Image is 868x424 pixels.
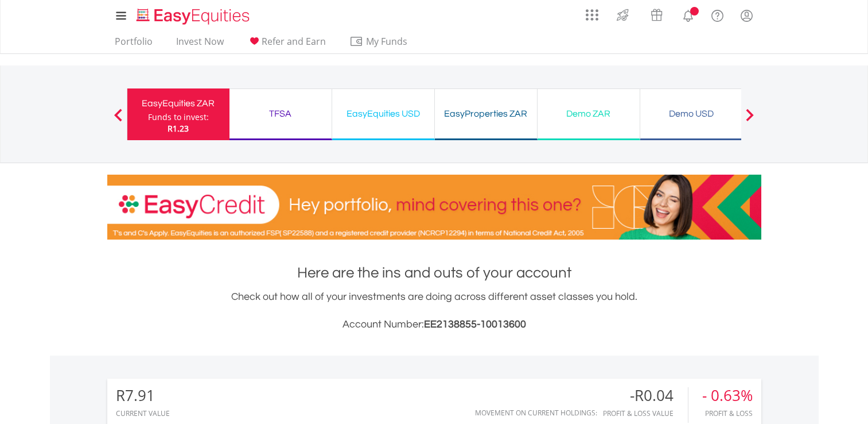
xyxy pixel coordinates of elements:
[116,410,170,417] div: CURRENT VALUE
[703,3,732,26] a: FAQ's and Support
[107,114,130,126] button: Previous
[603,387,688,404] div: -R0.04
[339,106,427,122] div: EasyEquities USD
[732,3,761,28] a: My Profile
[586,9,598,21] img: grid-menu-icon.svg
[640,3,674,24] a: Vouchers
[262,35,326,48] span: Refer and Earn
[702,410,753,417] div: Profit & Loss
[647,6,666,24] img: vouchers-v2.svg
[116,387,170,404] div: R7.91
[243,36,330,53] a: Refer and Earn
[132,3,254,26] a: Home page
[442,106,530,122] div: EasyProperties ZAR
[544,106,633,122] div: Demo ZAR
[134,7,254,26] img: EasyEquities_Logo.png
[110,36,157,53] a: Portfolio
[168,123,189,134] span: R1.23
[107,317,761,333] h3: Account Number:
[107,263,761,283] h1: Here are the ins and outs of your account
[578,3,606,21] a: AppsGrid
[613,6,632,24] img: thrive-v2.svg
[172,36,228,53] a: Invest Now
[236,106,325,122] div: TFSA
[349,34,425,49] span: My Funds
[424,319,526,330] span: EE2138855-10013600
[603,410,688,417] div: Profit & Loss Value
[107,175,761,240] img: EasyCredit Promotion Banner
[702,387,753,404] div: - 0.63%
[674,3,703,26] a: Notifications
[148,111,209,123] div: Funds to invest:
[475,409,597,417] div: Movement on Current Holdings:
[647,106,735,122] div: Demo USD
[134,95,223,111] div: EasyEquities ZAR
[107,289,761,333] div: Check out how all of your investments are doing across different asset classes you hold.
[738,114,761,126] button: Next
